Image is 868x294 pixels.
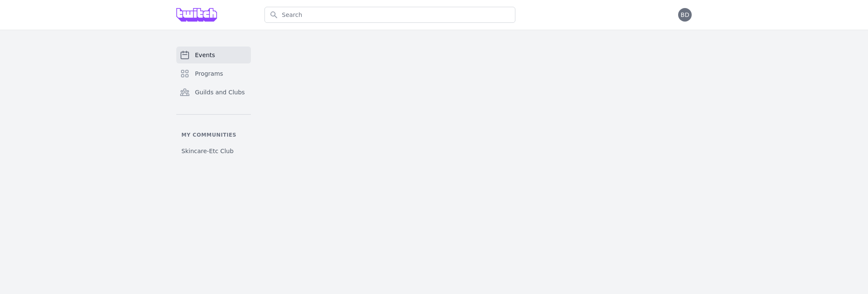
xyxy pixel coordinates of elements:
span: Events [195,51,215,59]
a: Events [176,47,251,63]
span: BD [681,12,689,18]
span: Guilds and Clubs [195,88,245,96]
a: Skincare-Etc Club [176,143,251,159]
input: Search [264,7,515,23]
p: My communities [176,132,251,138]
span: Skincare-Etc Club [181,147,234,155]
a: Guilds and Clubs [176,84,251,101]
nav: Sidebar [176,47,251,159]
button: BD [678,8,692,22]
a: Programs [176,65,251,82]
img: Grove [176,8,217,22]
span: Programs [195,69,223,78]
